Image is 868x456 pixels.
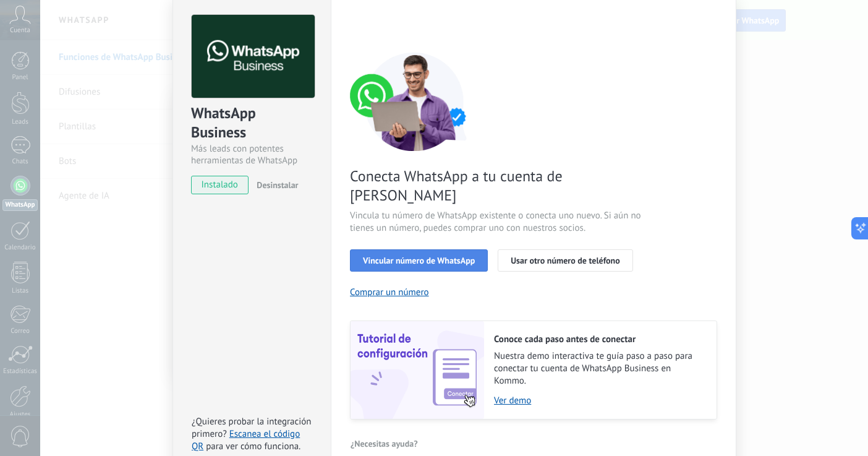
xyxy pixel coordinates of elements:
button: Comprar un número [350,286,429,298]
button: Usar otro número de teléfono [498,249,632,272]
button: Vincular número de WhatsApp [350,249,488,272]
img: logo_main.png [192,15,315,98]
span: ¿Quieres probar la integración primero? [192,416,312,440]
span: Vincular número de WhatsApp [363,256,475,265]
img: connect number [350,52,480,151]
h2: Conoce cada paso antes de conectar [494,333,704,345]
div: WhatsApp Business [191,103,313,143]
span: Usar otro número de teléfono [511,256,619,265]
span: Desinstalar [257,179,298,191]
span: Conecta WhatsApp a tu cuenta de [PERSON_NAME] [350,166,644,205]
span: Nuestra demo interactiva te guía paso a paso para conectar tu cuenta de WhatsApp Business en Kommo. [494,350,704,387]
button: Desinstalar [252,176,298,194]
a: Ver demo [494,395,704,407]
span: para ver cómo funciona. [206,441,300,452]
span: instalado [192,176,248,194]
button: ¿Necesitas ayuda? [350,434,419,453]
span: Vincula tu número de WhatsApp existente o conecta uno nuevo. Si aún no tienes un número, puedes c... [350,210,644,234]
div: Más leads con potentes herramientas de WhatsApp [191,143,313,166]
a: Escanea el código QR [192,428,300,452]
span: ¿Necesitas ayuda? [351,439,418,448]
